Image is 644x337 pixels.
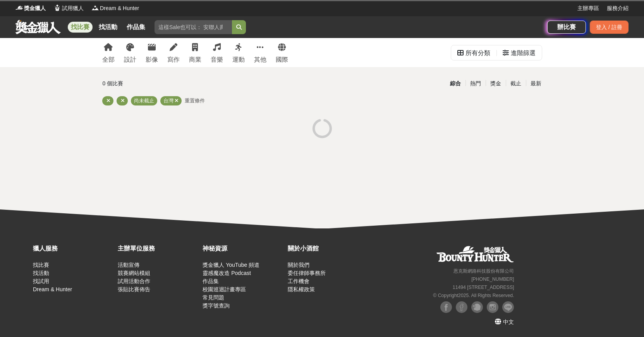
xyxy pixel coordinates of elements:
[232,38,245,67] a: 運動
[15,4,46,12] a: Logo獎金獵人
[33,270,49,276] a: 找活動
[102,55,115,64] div: 全部
[254,38,266,67] a: 其他
[124,55,136,64] div: 設計
[503,319,514,325] span: 中文
[33,286,72,292] a: Dream & Hunter
[203,278,219,284] a: 作品集
[440,301,452,313] img: Facebook
[453,268,514,274] small: 恩克斯網路科技股份有限公司
[163,98,173,104] span: 台灣
[189,55,201,64] div: 商業
[68,22,93,33] a: 找比賽
[465,45,490,61] div: 所有分類
[288,278,309,284] a: 工作機會
[456,301,467,313] img: Facebook
[276,38,288,67] a: 國際
[203,244,283,253] div: 神秘資源
[203,302,230,309] a: 獎字號查詢
[232,55,245,64] div: 運動
[487,301,498,313] img: Instagram
[155,20,232,34] input: 這樣Sale也可以： 安聯人壽創意銷售法募集
[62,4,84,12] span: 試用獵人
[453,285,514,290] small: 11494 [STREET_ADDRESS]
[91,4,139,12] a: LogoDream & Hunter
[167,55,180,64] div: 寫作
[53,4,61,12] img: Logo
[203,262,259,268] a: 獎金獵人 YouTube 頻道
[203,294,224,301] a: 常見問題
[211,55,223,64] div: 音樂
[433,293,514,298] small: © Copyright 2025 . All Rights Reserved.
[185,98,205,104] span: 重置條件
[526,77,546,90] div: 最新
[203,270,251,276] a: 靈感魔改造 Podcast
[511,45,536,61] div: 進階篩選
[102,38,115,67] a: 全部
[288,286,315,292] a: 隱私權政策
[506,77,526,90] div: 截止
[471,301,483,313] img: Plurk
[607,4,629,12] a: 服務介紹
[167,38,180,67] a: 寫作
[33,278,49,284] a: 找試用
[134,98,154,104] span: 尚未截止
[486,77,506,90] div: 獎金
[53,4,84,12] a: Logo試用獵人
[288,262,309,268] a: 關於我們
[33,244,114,253] div: 獵人服務
[118,270,150,276] a: 競賽網站模組
[118,244,199,253] div: 主辦單位服務
[577,4,599,12] a: 主辦專區
[445,77,465,90] div: 綜合
[103,77,249,90] div: 0 個比賽
[146,55,158,64] div: 影像
[547,21,586,34] a: 辦比賽
[211,38,223,67] a: 音樂
[118,278,150,284] a: 試用活動合作
[276,55,288,64] div: 國際
[203,286,246,292] a: 校園巡迴計畫專區
[24,4,46,12] span: 獎金獵人
[124,38,136,67] a: 設計
[288,244,369,253] div: 關於小酒館
[96,22,120,33] a: 找活動
[471,277,514,282] small: [PHONE_NUMBER]
[590,21,629,34] div: 登入 / 註冊
[100,4,139,12] span: Dream & Hunter
[15,4,23,12] img: Logo
[91,4,99,12] img: Logo
[124,22,148,33] a: 作品集
[254,55,266,64] div: 其他
[465,77,486,90] div: 熱門
[118,262,139,268] a: 活動宣傳
[502,301,514,313] img: LINE
[118,286,150,292] a: 張貼比賽佈告
[288,270,326,276] a: 委任律師事務所
[189,38,201,67] a: 商業
[33,262,49,268] a: 找比賽
[146,38,158,67] a: 影像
